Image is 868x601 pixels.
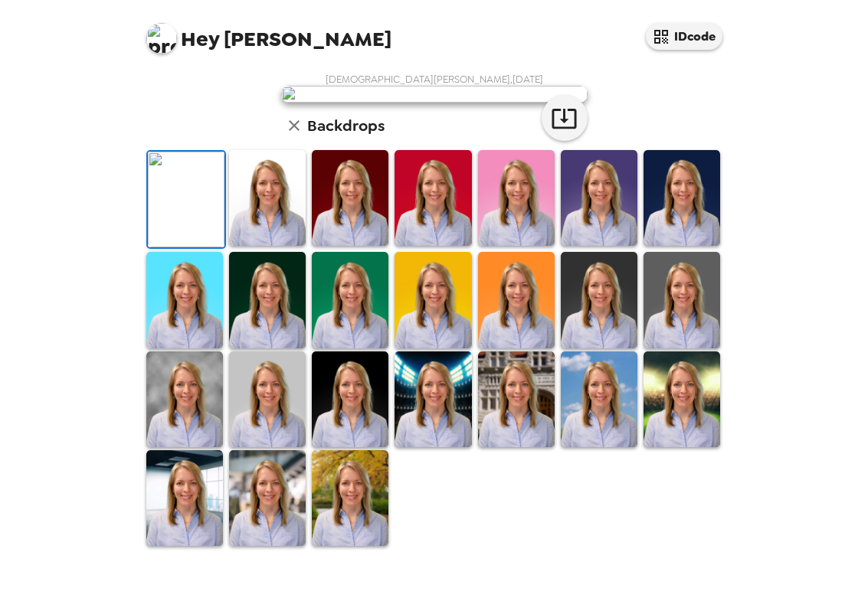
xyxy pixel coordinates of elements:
[181,25,219,53] span: Hey
[146,15,391,50] span: [PERSON_NAME]
[307,113,385,138] h6: Backdrops
[326,73,543,86] span: [DEMOGRAPHIC_DATA][PERSON_NAME] , [DATE]
[146,23,177,54] img: profile pic
[148,152,224,247] img: Original
[281,86,588,103] img: user
[646,23,722,50] button: IDcode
